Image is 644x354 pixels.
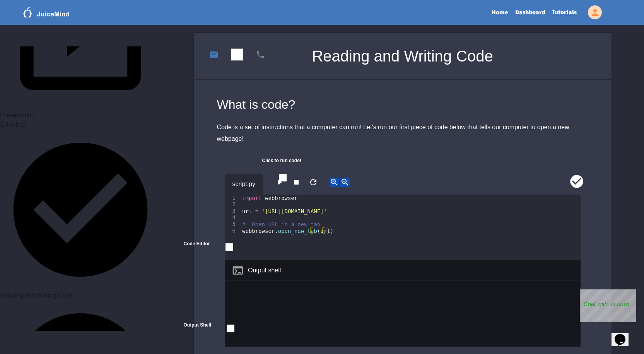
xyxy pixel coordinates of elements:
iframe: chat widget [580,289,636,322]
div: My Account [580,3,604,21]
div: Click to run code! [262,157,301,164]
div: What is code? [217,95,588,114]
div: 1 [225,195,241,201]
div: Code Editor [184,240,210,247]
div: 3 [225,208,241,214]
div: Output shell [248,266,281,275]
div: 5 [225,221,241,227]
div: 4 [225,214,241,221]
img: logo [23,7,70,18]
a: Tutorials [548,3,580,21]
a: Home [487,3,512,21]
div: Reading and Writing Code [312,33,493,79]
div: 6 [225,227,241,234]
div: Code is a set of instructions that a computer can run! Let's run our first piece of code below th... [217,121,588,145]
div: script.py [225,174,263,195]
div: 2 [225,201,241,208]
a: Dashboard [512,3,548,21]
div: Output Shell [184,322,211,328]
iframe: chat widget [612,323,636,346]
